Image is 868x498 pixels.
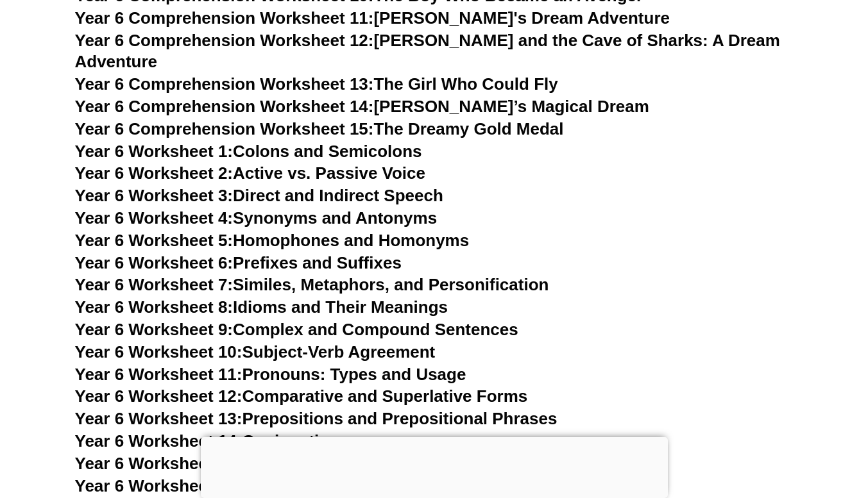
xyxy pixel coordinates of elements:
[75,163,234,183] span: Year 6 Worksheet 2:
[75,342,436,361] a: Year 6 Worksheet 10:Subject-Verb Agreement
[75,431,243,451] span: Year 6 Worksheet 14:
[75,119,374,138] span: Year 6 Comprehension Worksheet 15:
[75,8,670,28] a: Year 6 Comprehension Worksheet 11:[PERSON_NAME]'s Dream Adventure
[75,97,374,116] span: Year 6 Comprehension Worksheet 14:
[75,476,499,495] a: Year 6 Worksheet 16:Simple, Continuous, and Perfect
[75,297,234,317] span: Year 6 Worksheet 8:
[75,386,528,406] a: Year 6 Worksheet 12:Comparative and Superlative Forms
[75,186,443,205] a: Year 6 Worksheet 3:Direct and Indirect Speech
[75,275,549,294] a: Year 6 Worksheet 7:Similes, Metaphors, and Personification
[75,297,448,317] a: Year 6 Worksheet 8:Idioms and Their Meanings
[75,8,374,28] span: Year 6 Comprehension Worksheet 11:
[75,208,234,228] span: Year 6 Worksheet 4:
[75,142,234,161] span: Year 6 Worksheet 1:
[75,365,243,384] span: Year 6 Worksheet 11:
[75,431,349,451] a: Year 6 Worksheet 14:Conjunctions
[75,320,518,339] a: Year 6 Worksheet 9:Complex and Compound Sentences
[75,342,243,361] span: Year 6 Worksheet 10:
[75,31,780,72] a: Year 6 Comprehension Worksheet 12:[PERSON_NAME] and the Cave of Sharks: A Dream Adventure
[201,437,668,495] iframe: Advertisement
[75,231,234,250] span: Year 6 Worksheet 5:
[75,476,243,495] span: Year 6 Worksheet 16:
[75,186,234,205] span: Year 6 Worksheet 3:
[75,386,243,406] span: Year 6 Worksheet 12:
[75,163,425,183] a: Year 6 Worksheet 2:Active vs. Passive Voice
[75,365,466,384] a: Year 6 Worksheet 11:Pronouns: Types and Usage
[75,142,422,161] a: Year 6 Worksheet 1:Colons and Semicolons
[75,208,438,228] a: Year 6 Worksheet 4:Synonyms and Antonyms
[75,253,402,272] a: Year 6 Worksheet 6:Prefixes and Suffixes
[75,74,558,94] a: Year 6 Comprehension Worksheet 13:The Girl Who Could Fly
[75,253,234,272] span: Year 6 Worksheet 6:
[75,119,564,138] a: Year 6 Comprehension Worksheet 15:The Dreamy Gold Medal
[75,454,482,473] a: Year 6 Worksheet 15:Identifying and Using Adverbs
[75,74,374,94] span: Year 6 Comprehension Worksheet 13:
[75,320,234,339] span: Year 6 Worksheet 9:
[75,31,374,50] span: Year 6 Comprehension Worksheet 12:
[75,231,470,250] a: Year 6 Worksheet 5:Homophones and Homonyms
[75,409,243,428] span: Year 6 Worksheet 13:
[75,275,234,294] span: Year 6 Worksheet 7:
[75,454,243,473] span: Year 6 Worksheet 15:
[654,353,868,498] iframe: Chat Widget
[75,409,557,428] a: Year 6 Worksheet 13:Prepositions and Prepositional Phrases
[75,97,649,116] a: Year 6 Comprehension Worksheet 14:[PERSON_NAME]’s Magical Dream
